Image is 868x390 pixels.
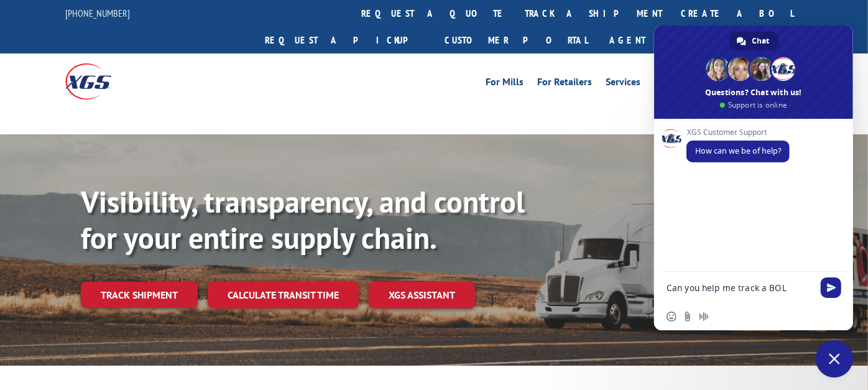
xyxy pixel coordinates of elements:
span: Audio message [699,312,709,322]
span: Insert an emoji [667,312,676,322]
span: Send a file [683,312,693,322]
span: XGS Customer Support [686,128,790,137]
a: Request a pickup [256,27,435,53]
a: Customer Portal [435,27,597,53]
textarea: Compose your message... [667,272,816,303]
a: Agent [597,27,658,53]
b: Visibility, transparency, and control for your entire supply chain. [81,182,525,257]
a: Services [606,77,640,91]
a: For Mills [486,77,524,91]
a: Close chat [816,340,853,378]
a: For Retailers [537,77,592,91]
a: Track shipment [81,282,198,308]
a: XGS ASSISTANT [369,282,475,309]
a: [PHONE_NUMBER] [65,7,130,19]
span: Chat [752,32,770,50]
a: Chat [729,32,778,50]
a: Calculate transit time [208,282,359,309]
span: How can we be of help? [695,146,781,156]
span: Send [821,277,841,298]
